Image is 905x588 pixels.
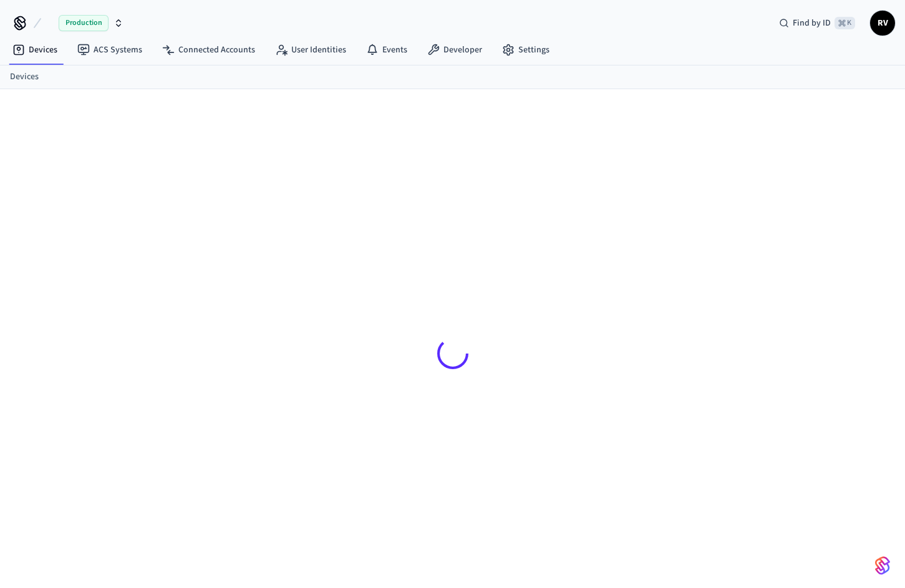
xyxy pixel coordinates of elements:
a: Settings [492,39,559,61]
span: ⌘ K [835,17,855,29]
img: SeamLogoGradient.69752ec5.svg [875,556,890,576]
a: Devices [10,70,39,84]
a: User Identities [265,39,356,61]
a: Devices [2,39,67,61]
span: RV [871,12,894,34]
a: Events [356,39,417,61]
a: Developer [417,39,492,61]
span: Production [59,15,109,31]
a: Connected Accounts [152,39,265,61]
button: RV [870,11,895,36]
span: Find by ID [793,17,831,29]
div: Find by ID⌘ K [769,12,865,34]
a: ACS Systems [67,39,152,61]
